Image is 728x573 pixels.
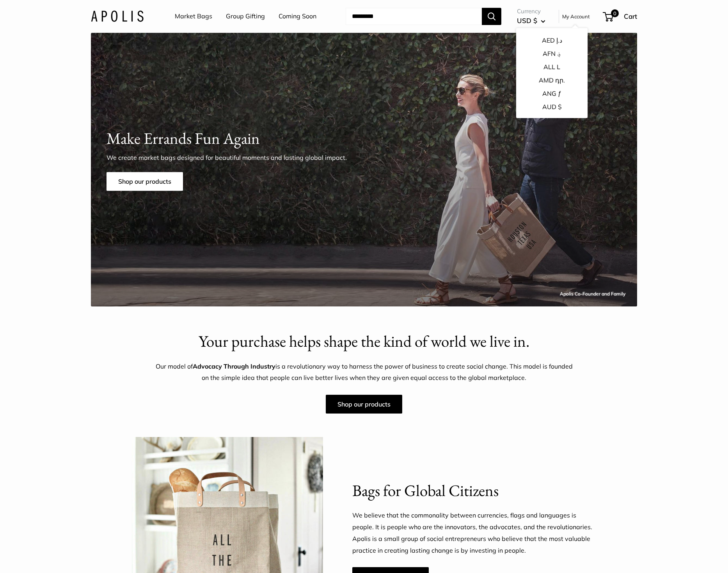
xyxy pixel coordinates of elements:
[560,290,625,298] div: Apolis Co-Founder and Family
[562,12,590,21] a: My Account
[517,14,545,27] button: USD $
[346,8,482,25] input: Search...
[352,510,596,557] p: We believe that the commonality between currencies, flags and languages is people. It is people w...
[516,74,588,87] button: AMD դր.
[611,9,619,17] span: 0
[604,10,637,23] a: 0 Cart
[517,6,545,17] span: Currency
[155,330,573,353] h2: Your purchase helps shape the kind of world we live in.
[326,395,402,414] a: Shop our products
[624,12,637,20] span: Cart
[516,100,588,113] button: AUD $
[6,543,83,567] iframe: Sign Up via Text for Offers
[516,61,588,74] button: ALL L
[516,47,588,61] button: AFN ؋
[155,361,573,384] p: Our model of is a revolutionary way to harness the power of business to create social change. Thi...
[516,87,588,100] button: ANG ƒ
[91,11,144,22] img: Apolis
[482,8,501,25] button: Search
[517,16,537,25] span: USD $
[175,11,212,22] a: Market Bags
[352,479,596,502] h2: Bags for Global Citizens
[226,11,265,22] a: Group Gifting
[107,127,621,150] h1: Make Errands Fun Again
[193,362,275,370] strong: Advocacy Through Industry
[107,172,183,191] a: Shop our products
[279,11,316,22] a: Coming Soon
[107,153,360,162] p: We create market bags designed for beautiful moments and lasting global impact.
[516,34,588,47] button: AED د.إ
